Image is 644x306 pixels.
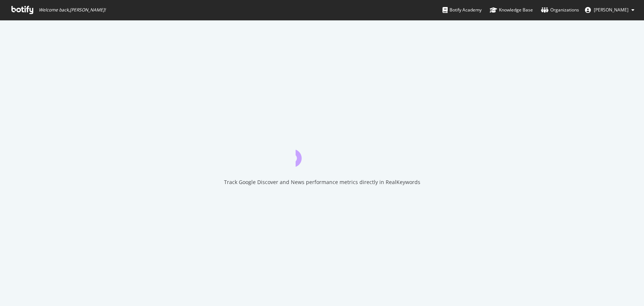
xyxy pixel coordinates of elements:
div: animation [296,140,349,167]
div: Knowledge Base [490,6,533,14]
button: [PERSON_NAME] [579,4,640,16]
span: Jack Firneno [594,7,628,13]
div: Organizations [541,6,579,14]
span: Welcome back, [PERSON_NAME] ! [39,7,106,13]
div: Botify Academy [442,6,482,14]
div: Track Google Discover and News performance metrics directly in RealKeywords [224,178,420,186]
